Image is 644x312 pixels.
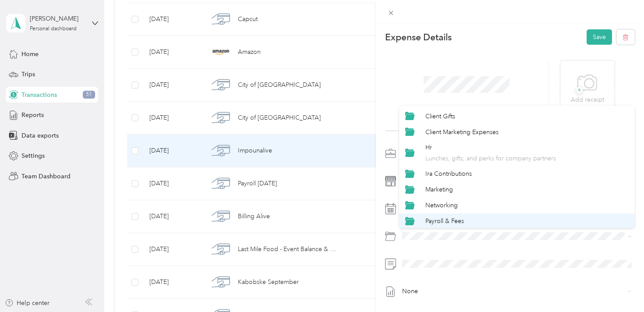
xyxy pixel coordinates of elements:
span: Client Gifts [425,113,455,120]
span: Payroll & Fees [425,217,464,225]
iframe: Everlance-gr Chat Button Frame [595,263,644,312]
p: Expense Details [385,31,452,43]
span: + [576,87,583,93]
span: Hr [425,144,432,151]
span: Networking [425,202,458,209]
p: Add receipt [571,95,604,105]
button: Save [587,29,612,45]
span: None [402,288,418,294]
span: Client Marketing Expenses [425,128,499,136]
span: Ira Contributions [425,170,472,177]
p: Lunches, gifts, and perks for company partners [425,154,629,163]
span: Marketing [425,186,453,193]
